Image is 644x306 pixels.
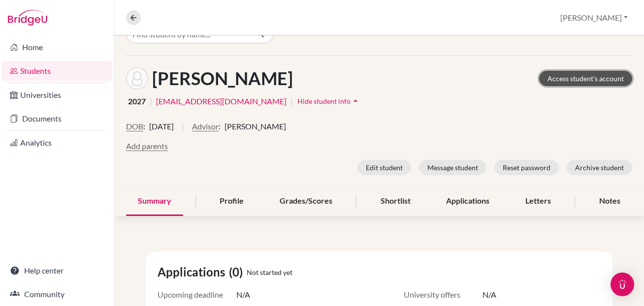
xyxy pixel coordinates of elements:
[419,160,486,175] button: Message student
[126,140,168,152] button: Add parents
[404,289,483,301] span: University offers
[229,263,247,281] span: (0)
[268,187,344,216] div: Grades/Scores
[351,96,360,106] i: arrow_drop_up
[611,273,634,296] div: Open Intercom Messenger
[150,95,152,107] span: |
[152,68,293,89] h1: [PERSON_NAME]
[494,160,559,175] button: Reset password
[297,97,351,105] span: Hide student info
[126,121,143,132] button: DOB
[2,61,112,81] a: Students
[149,121,174,132] span: [DATE]
[483,289,496,301] span: N/A
[156,95,287,107] a: [EMAIL_ADDRESS][DOMAIN_NAME]
[126,67,148,90] img: Enakshi Khanna's avatar
[8,10,47,26] img: Bridge-U
[126,187,183,216] div: Summary
[192,121,219,132] button: Advisor
[2,261,112,280] a: Help center
[2,37,112,57] a: Home
[2,85,112,105] a: Universities
[290,95,293,107] span: |
[2,133,112,153] a: Analytics
[247,267,292,277] span: Not started yet
[128,95,146,107] span: 2027
[2,109,112,128] a: Documents
[434,187,501,216] div: Applications
[539,71,632,86] a: Access student's account
[357,160,411,175] button: Edit student
[143,121,145,132] span: :
[2,284,112,304] a: Community
[297,93,361,109] button: Hide student infoarrow_drop_up
[225,121,286,132] span: [PERSON_NAME]
[556,8,632,27] button: [PERSON_NAME]
[514,187,563,216] div: Letters
[567,160,632,175] button: Archive student
[236,289,250,301] span: N/A
[182,121,184,140] span: |
[369,187,422,216] div: Shortlist
[208,187,256,216] div: Profile
[158,289,236,301] span: Upcoming deadline
[219,121,221,132] span: :
[587,187,632,216] div: Notes
[158,263,229,281] span: Applications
